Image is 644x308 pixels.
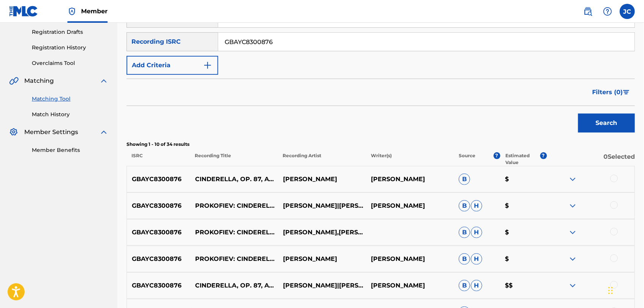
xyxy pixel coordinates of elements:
[32,95,108,103] a: Matching Tool
[583,7,592,16] img: search
[366,281,454,290] p: [PERSON_NAME]
[81,7,108,16] span: Member
[9,6,38,17] img: MLC Logo
[459,253,470,265] span: B
[540,152,547,159] span: ?
[459,200,470,212] span: B
[99,76,108,85] img: expand
[459,174,470,185] span: B
[366,152,453,166] p: Writer(s)
[278,152,366,166] p: Recording Artist
[606,272,644,308] iframe: Chat Widget
[278,281,366,290] p: [PERSON_NAME]|[PERSON_NAME]
[459,227,470,238] span: B
[127,175,190,184] p: GBAYC8300876
[588,83,635,102] button: Filters (0)
[32,59,108,67] a: Overclaims Tool
[500,254,547,264] p: $
[505,152,540,166] p: Estimated Value
[500,228,547,237] p: $
[127,228,190,237] p: GBAYC8300876
[99,128,108,137] img: expand
[278,201,366,210] p: [PERSON_NAME]|[PERSON_NAME]
[568,201,577,210] img: expand
[24,76,54,85] span: Matching
[190,281,278,290] p: CINDERELLA, OP. 87, ACT 2: NO. 28, MAZURKA (ALLEGRO MA NON TROPPO)
[600,4,615,19] div: Help
[500,281,547,290] p: $$
[623,90,630,95] img: filter
[547,152,635,166] p: 0 Selected
[278,254,366,264] p: [PERSON_NAME]
[459,152,475,166] p: Source
[127,56,218,75] button: Add Criteria
[190,152,278,166] p: Recording Title
[500,175,547,184] p: $
[24,128,78,137] span: Member Settings
[580,4,596,19] a: Public Search
[366,201,454,210] p: [PERSON_NAME]
[459,280,470,291] span: B
[608,279,613,302] div: Drag
[578,114,635,133] button: Search
[190,228,278,237] p: PROKOFIEV: CINDERELLA, OP. 87, ACT 2: NO. 28, [GEOGRAPHIC_DATA]
[127,281,190,290] p: GBAYC8300876
[278,175,366,184] p: [PERSON_NAME]
[32,111,108,118] a: Match History
[568,254,577,264] img: expand
[203,61,212,70] img: 9d2ae6d4665cec9f34b9.svg
[494,152,500,159] span: ?
[568,228,577,237] img: expand
[471,253,482,265] span: H
[366,254,454,264] p: [PERSON_NAME]
[127,152,190,166] p: ISRC
[603,7,612,16] img: help
[190,254,278,264] p: PROKOFIEV: CINDERELLA, OP. 87, ACT 2: NO. 28, MAZURKA (ALLEGRO MA NON TROPPO)
[9,128,18,137] img: Member Settings
[278,228,366,237] p: [PERSON_NAME],[PERSON_NAME]
[500,201,547,210] p: $
[471,227,482,238] span: H
[127,141,635,148] p: Showing 1 - 10 of 34 results
[471,200,482,212] span: H
[568,175,577,184] img: expand
[592,88,623,97] span: Filters ( 0 )
[568,281,577,290] img: expand
[32,28,108,36] a: Registration Drafts
[366,175,454,184] p: [PERSON_NAME]
[190,175,278,184] p: CINDERELLA, OP. 87, ACT 2: NO. 28, [GEOGRAPHIC_DATA]
[127,9,635,136] form: Search Form
[9,76,19,85] img: Matching
[471,280,482,291] span: H
[32,146,108,154] a: Member Benefits
[620,4,635,19] div: User Menu
[127,254,190,264] p: GBAYC8300876
[190,201,278,210] p: PROKOFIEV: CINDERELLA, OP. 87, ACT 2: NO. 28, [GEOGRAPHIC_DATA]
[32,44,108,52] a: Registration History
[127,201,190,210] p: GBAYC8300876
[67,7,77,16] img: Top Rightsholder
